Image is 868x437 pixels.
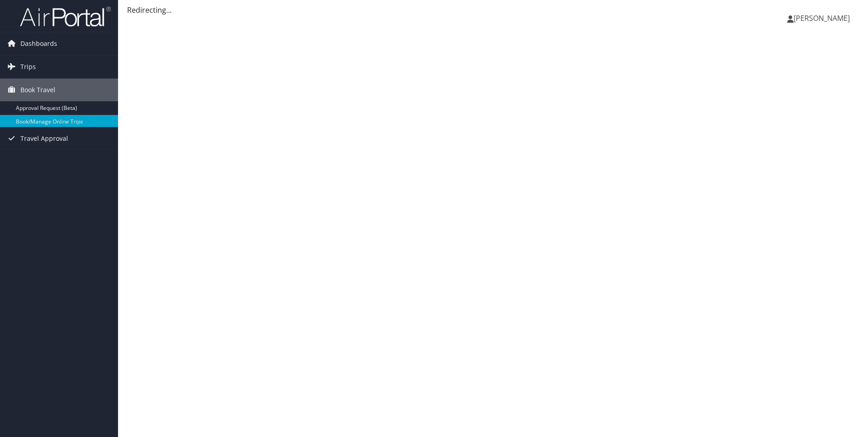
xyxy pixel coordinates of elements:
[20,32,57,55] span: Dashboards
[20,127,68,150] span: Travel Approval
[794,13,850,23] span: [PERSON_NAME]
[127,5,859,15] div: Redirecting...
[20,6,111,27] img: airportal-logo.png
[787,5,859,32] a: [PERSON_NAME]
[20,79,55,101] span: Book Travel
[20,55,36,78] span: Trips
